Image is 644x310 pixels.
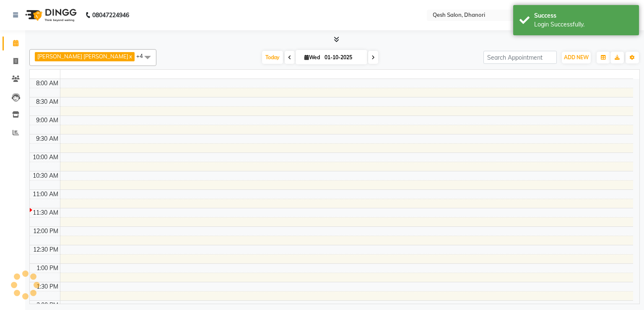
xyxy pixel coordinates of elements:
[35,282,60,291] div: 1:30 PM
[37,53,128,60] span: [PERSON_NAME] [PERSON_NAME]
[564,54,589,60] span: ADD NEW
[128,53,132,60] a: x
[21,3,79,27] img: logo
[34,116,60,125] div: 9:00 AM
[34,134,60,143] div: 9:30 AM
[92,3,129,27] b: 08047224946
[483,51,557,64] input: Search Appointment
[322,51,364,64] input: 2025-10-01
[31,153,60,162] div: 10:00 AM
[562,52,591,63] button: ADD NEW
[31,190,60,199] div: 11:00 AM
[31,227,60,236] div: 12:00 PM
[262,51,283,64] span: Today
[35,264,60,273] div: 1:00 PM
[302,54,322,60] span: Wed
[34,79,60,88] div: 8:00 AM
[31,208,60,217] div: 11:30 AM
[534,11,633,20] div: Success
[35,301,60,310] div: 2:00 PM
[34,97,60,106] div: 8:30 AM
[31,245,60,254] div: 12:30 PM
[136,53,149,59] span: +4
[534,20,633,29] div: Login Successfully.
[31,171,60,180] div: 10:30 AM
